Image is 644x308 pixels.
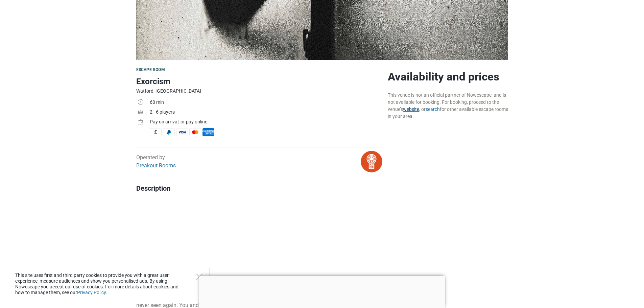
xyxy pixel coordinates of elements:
h1: Exorcism [136,75,382,88]
span: MasterCard [189,128,201,136]
div: Watford, [GEOGRAPHIC_DATA] [136,88,382,95]
td: 2 - 6 players [150,108,382,118]
div: Pay on arrival, or pay online [150,118,382,125]
a: search [426,106,440,112]
span: Escape room [136,67,165,72]
img: bitmap.png [361,151,382,172]
td: 60 min [150,98,382,108]
h4: Description [136,184,382,192]
span: American Express [202,128,214,136]
a: website [403,106,419,112]
div: This venue is not an official partner of Nowescape, and is not available for booking. For booking... [388,92,508,120]
a: Privacy Policy [77,290,106,295]
span: PayPal [163,128,175,136]
a: Breakout Rooms [136,162,176,169]
iframe: Advertisement [136,198,382,293]
div: This site uses first and third party cookies to provide you with a great user experience, measure... [7,267,210,301]
span: Cash [150,128,162,136]
span: Visa [176,128,188,136]
iframe: Advertisement [199,276,445,306]
button: Close [196,274,202,280]
div: Operated by [136,153,176,170]
h2: Availability and prices [388,70,508,84]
